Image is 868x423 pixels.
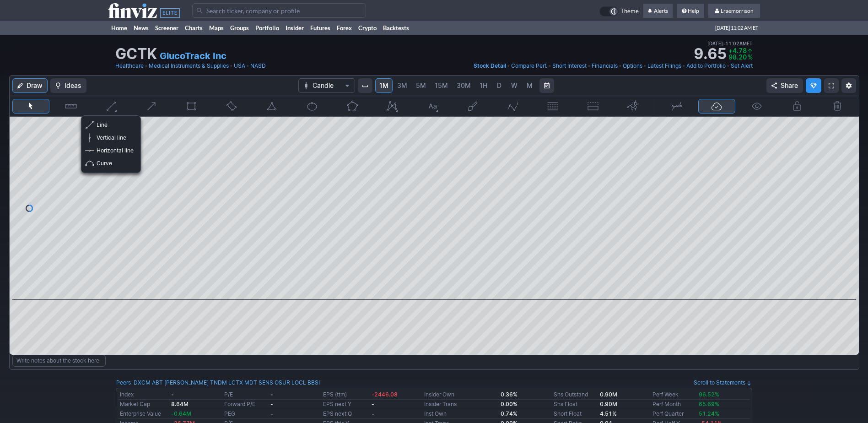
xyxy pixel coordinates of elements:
[731,61,753,70] a: Set Alert
[52,99,90,114] button: Measure
[116,378,320,387] div: :
[511,62,547,69] span: Compare Perf.
[647,61,681,70] a: Latest Filings
[291,378,306,387] a: LOCL
[527,81,533,89] span: M
[152,21,182,35] a: Screener
[507,78,522,93] a: W
[522,78,537,93] a: M
[115,47,157,61] h1: GCTK
[699,391,719,398] span: 96.52%
[501,401,518,407] b: 0.00%
[97,120,134,130] span: Line
[778,99,816,114] button: Lock drawings
[118,390,169,400] td: Index
[475,78,491,93] a: 1H
[12,99,50,114] button: Mouse
[841,78,856,93] button: Chart Settings
[480,81,487,89] span: 1H
[721,7,754,14] span: Lraemorrison
[27,81,43,90] span: Draw
[497,81,501,89] span: D
[307,378,320,387] a: BBSI
[699,410,719,417] span: 51.24%
[152,378,163,387] a: ABT
[651,390,697,400] td: Perf Week
[259,378,273,387] a: SENS
[600,391,617,398] b: 0.90M
[230,61,233,70] span: •
[252,21,282,35] a: Portfolio
[651,409,697,419] td: Perf Quarter
[727,61,730,70] span: •
[552,390,598,400] td: Shs Outstand
[270,410,273,417] b: -
[164,378,209,387] a: [PERSON_NAME]
[97,146,134,155] span: Horizontal line
[686,61,726,70] a: Add to Portfolio
[435,81,448,89] span: 15M
[728,47,747,54] span: +4.78
[321,409,369,419] td: EPS next Q
[134,378,151,387] a: DXCM
[414,99,451,114] button: Text
[824,78,839,93] a: Fullscreen
[222,400,269,409] td: Forward P/E
[234,61,245,70] a: USA
[501,391,518,398] b: 0.36%
[375,78,393,93] a: 1M
[222,390,269,400] td: P/E
[213,99,250,114] button: Rotated rectangle
[12,78,48,93] button: Draw
[206,21,227,35] a: Maps
[321,400,369,409] td: EPS next Y
[270,391,273,398] b: -
[145,61,148,70] span: •
[708,4,760,18] a: Lraemorrison
[334,21,355,35] a: Forex
[600,401,617,407] b: 0.90M
[453,78,475,93] a: 30M
[334,99,371,114] button: Polygon
[548,61,551,70] span: •
[116,379,131,386] a: Peers
[130,21,152,35] a: News
[677,4,704,18] a: Help
[228,378,243,387] a: LCTX
[492,78,507,93] a: D
[246,61,249,70] span: •
[623,61,642,70] a: Options
[97,159,134,168] span: Curve
[171,410,191,417] span: -0.64M
[244,378,257,387] a: MDT
[494,99,532,114] button: Elliott waves
[182,21,206,35] a: Charts
[600,410,617,417] a: 4.51%
[806,78,821,93] button: Explore new features
[210,378,227,387] a: TNDM
[250,61,266,70] a: NASD
[227,21,252,35] a: Groups
[379,81,388,89] span: 1M
[293,99,331,114] button: Ellipse
[173,99,210,114] button: Rectangle
[92,99,130,114] button: Line
[647,62,681,69] span: Latest Filings
[222,409,269,419] td: PEG
[65,81,81,90] span: Ideas
[380,21,412,35] a: Backtests
[160,49,226,62] a: GlucoTrack Inc
[694,47,727,61] strong: 9.65
[397,81,407,89] span: 3M
[592,61,618,70] a: Financials
[171,391,174,398] b: -
[118,400,169,409] td: Market Cap
[275,378,290,387] a: OSUR
[373,99,411,114] button: XABCD
[282,21,307,35] a: Insider
[599,6,639,16] a: Theme
[457,81,471,89] span: 30M
[698,99,736,114] button: Drawings Autosave: On
[766,78,803,93] button: Share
